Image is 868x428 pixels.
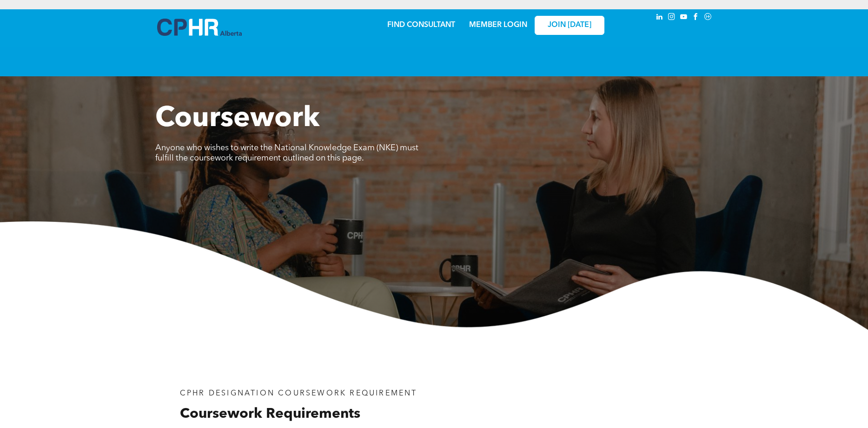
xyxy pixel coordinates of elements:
span: CPHR DESIGNATION COURSEWORK REQUIREMENT [180,390,417,397]
img: A blue and white logo for cp alberta [157,19,242,36]
a: instagram [667,12,677,24]
a: facebook [691,12,701,24]
a: linkedin [655,12,665,24]
a: Social network [703,12,713,24]
a: youtube [679,12,689,24]
a: JOIN [DATE] [535,16,604,35]
a: FIND CONSULTANT [387,21,455,29]
span: Coursework [155,105,320,133]
a: MEMBER LOGIN [469,21,527,29]
span: JOIN [DATE] [548,21,591,30]
span: Anyone who wishes to write the National Knowledge Exam (NKE) must fulfill the coursework requirem... [155,144,418,162]
span: Coursework Requirements [180,407,360,421]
